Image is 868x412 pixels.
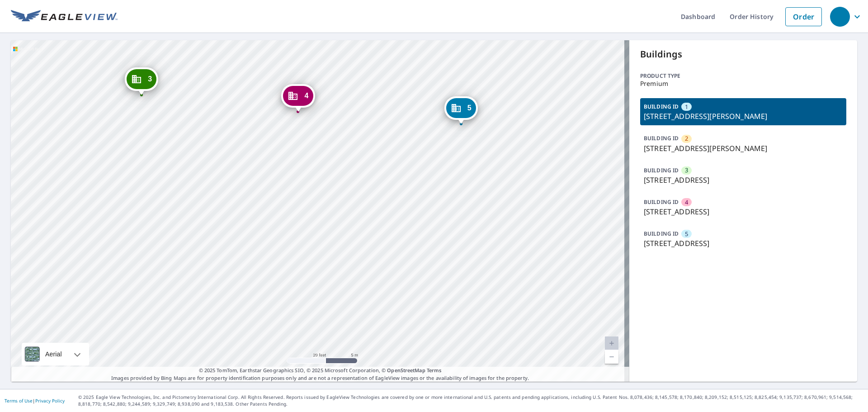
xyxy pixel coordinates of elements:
[644,103,679,110] p: BUILDING ID
[467,104,472,111] span: 5
[685,134,688,143] span: 2
[148,76,152,82] span: 3
[785,7,822,26] a: Order
[644,198,679,206] p: BUILDING ID
[644,175,843,185] p: [STREET_ADDRESS]
[685,198,688,207] span: 4
[427,367,442,374] a: Terms
[644,134,679,142] p: BUILDING ID
[685,166,688,175] span: 3
[640,80,846,87] p: Premium
[685,230,688,238] span: 5
[644,111,843,122] p: [STREET_ADDRESS][PERSON_NAME]
[11,367,629,382] p: Images provided by Bing Maps are for property identification purposes only and are not a represen...
[125,67,158,95] div: Dropped pin, building 3, Commercial property, 1100 E 112th Ave Anchorage, AK 99515
[644,206,843,217] p: [STREET_ADDRESS]
[644,230,679,237] p: BUILDING ID
[78,394,863,407] p: © 2025 Eagle View Technologies, Inc. and Pictometry International Corp. All Rights Reserved. Repo...
[199,367,442,374] span: © 2025 TomTom, Earthstar Geographics SIO, © 2025 Microsoft Corporation, ©
[387,367,425,374] a: OpenStreetMap
[22,343,89,365] div: Aerial
[644,238,843,249] p: [STREET_ADDRESS]
[35,398,65,404] a: Privacy Policy
[644,166,679,174] p: BUILDING ID
[42,343,65,365] div: Aerial
[640,72,846,80] p: Product type
[685,103,688,111] span: 1
[304,92,308,99] span: 4
[644,143,843,154] p: [STREET_ADDRESS][PERSON_NAME]
[5,398,65,403] p: |
[605,336,618,350] a: Current Level 20, Zoom In Disabled
[640,47,846,61] p: Buildings
[444,96,478,124] div: Dropped pin, building 5, Commercial property, 1120 E 112th Ave Anchorage, AK 99515
[5,398,33,404] a: Terms of Use
[605,350,618,364] a: Current Level 20, Zoom Out
[281,84,315,112] div: Dropped pin, building 4, Commercial property, 1110 E 112th Ave Anchorage, AK 99515
[11,10,118,24] img: EV Logo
